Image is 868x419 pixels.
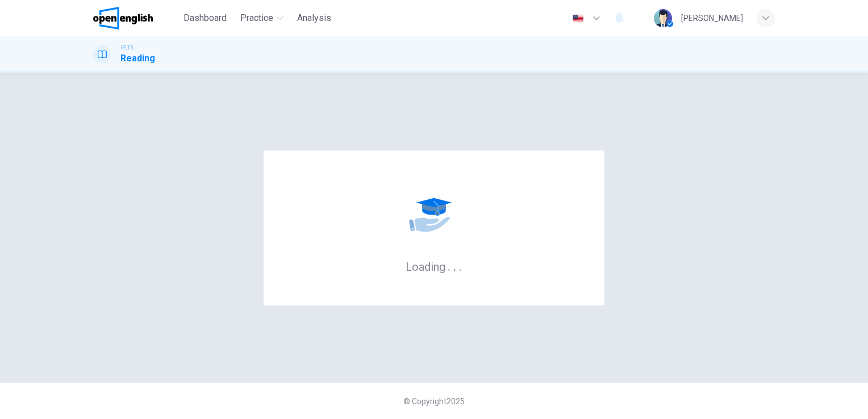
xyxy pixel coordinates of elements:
button: Dashboard [179,8,231,28]
h1: Reading [120,52,155,65]
button: Analysis [293,8,336,28]
img: OpenEnglish logo [93,7,153,30]
button: Practice [236,8,288,28]
h6: . [458,256,462,275]
span: IELTS [120,44,133,52]
span: © Copyright 2025 [403,397,465,406]
h6: . [447,256,451,275]
span: Analysis [297,11,331,25]
span: Practice [240,11,273,25]
h6: Loading [406,259,462,274]
img: Profile picture [654,9,672,27]
span: Dashboard [183,11,227,25]
div: [PERSON_NAME] [681,11,743,25]
a: OpenEnglish logo [93,7,179,30]
img: en [571,14,585,23]
h6: . [453,256,457,275]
